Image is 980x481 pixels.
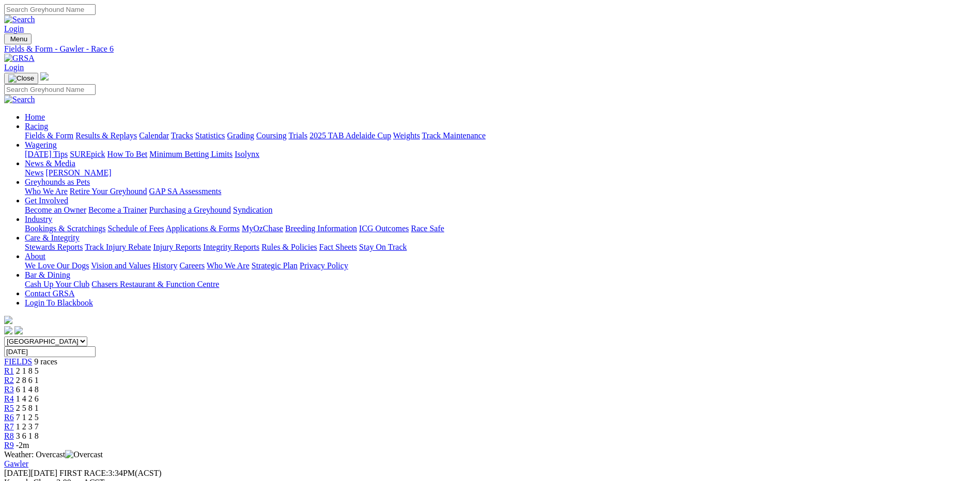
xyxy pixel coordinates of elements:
[25,270,70,279] a: Bar & Dining
[65,450,103,459] img: Overcast
[70,150,105,158] a: SUREpick
[4,469,31,477] span: [DATE]
[59,469,162,477] span: 3:34PM(ACST)
[207,261,250,270] a: Who We Are
[25,261,976,270] div: About
[25,150,976,159] div: Wagering
[359,224,409,233] a: ICG Outcomes
[422,131,486,140] a: Track Maintenance
[107,150,148,158] a: How To Bet
[4,376,14,384] a: R2
[4,63,24,72] a: Login
[252,261,298,270] a: Strategic Plan
[25,224,976,233] div: Industry
[4,24,24,33] a: Login
[4,326,12,334] img: facebook.svg
[149,150,232,158] a: Minimum Betting Limits
[16,404,39,412] span: 2 5 8 1
[242,224,283,233] a: MyOzChase
[25,289,74,298] a: Contact GRSA
[25,150,68,158] a: [DATE] Tips
[4,431,14,440] a: R8
[25,252,45,261] a: About
[16,431,39,440] span: 3 6 1 8
[70,187,147,196] a: Retire Your Greyhound
[25,243,976,252] div: Care & Integrity
[4,34,32,44] button: Toggle navigation
[149,205,231,214] a: Purchasing a Greyhound
[4,346,96,357] input: Select date
[166,224,240,233] a: Applications & Forms
[59,469,108,477] span: FIRST RACE:
[25,205,976,215] div: Get Involved
[227,131,254,140] a: Grading
[16,385,39,394] span: 6 1 4 8
[25,205,86,214] a: Become an Owner
[309,131,391,140] a: 2025 TAB Adelaide Cup
[25,168,976,178] div: News & Media
[107,224,164,233] a: Schedule of Fees
[85,243,151,251] a: Track Injury Rebate
[4,357,32,366] a: FIELDS
[171,131,193,140] a: Tracks
[233,205,272,214] a: Syndication
[411,224,444,233] a: Race Safe
[4,15,35,24] img: Search
[195,131,225,140] a: Statistics
[256,131,287,140] a: Coursing
[4,84,96,95] input: Search
[4,4,96,15] input: Search
[25,224,105,233] a: Bookings & Scratchings
[25,187,68,196] a: Who We Are
[319,243,357,251] a: Fact Sheets
[91,280,219,288] a: Chasers Restaurant & Function Centre
[179,261,205,270] a: Careers
[25,131,976,140] div: Racing
[4,95,35,104] img: Search
[16,422,39,431] span: 1 2 3 7
[4,413,14,422] a: R6
[288,131,307,140] a: Trials
[25,233,80,242] a: Care & Integrity
[14,326,23,334] img: twitter.svg
[45,168,111,177] a: [PERSON_NAME]
[25,196,68,205] a: Get Involved
[4,44,976,54] a: Fields & Form - Gawler - Race 6
[4,469,57,477] span: [DATE]
[4,441,14,450] a: R9
[4,450,103,459] span: Weather: Overcast
[40,72,49,81] img: logo-grsa-white.png
[16,394,39,403] span: 1 4 2 6
[4,394,14,403] span: R4
[88,205,147,214] a: Become a Trainer
[25,243,83,251] a: Stewards Reports
[25,215,52,223] a: Industry
[25,280,89,288] a: Cash Up Your Club
[393,131,420,140] a: Weights
[34,357,57,366] span: 9 races
[261,243,317,251] a: Rules & Policies
[25,113,45,121] a: Home
[16,376,39,384] span: 2 8 6 1
[4,404,14,412] a: R5
[16,413,39,422] span: 7 1 2 5
[8,74,34,83] img: Close
[25,187,976,196] div: Greyhounds as Pets
[4,366,14,375] a: R1
[4,422,14,431] a: R7
[25,280,976,289] div: Bar & Dining
[139,131,169,140] a: Calendar
[300,261,348,270] a: Privacy Policy
[25,168,43,177] a: News
[4,54,35,63] img: GRSA
[4,316,12,324] img: logo-grsa-white.png
[4,385,14,394] a: R3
